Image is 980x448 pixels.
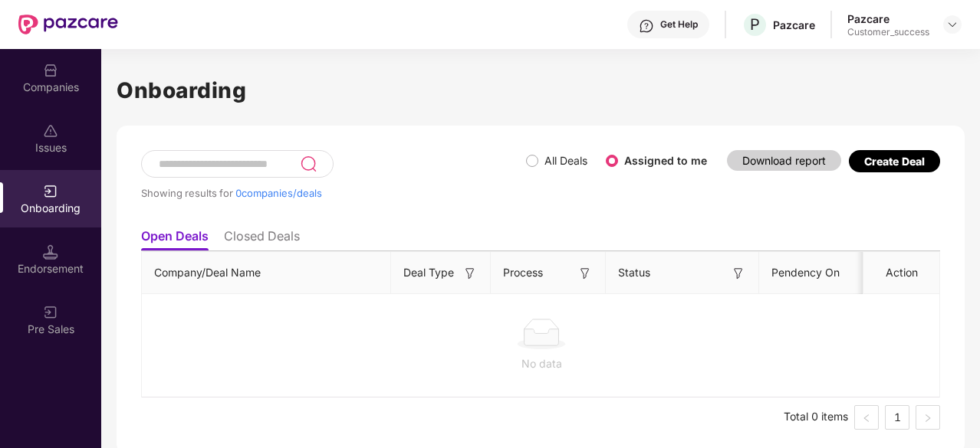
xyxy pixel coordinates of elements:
[773,18,815,32] div: Pazcare
[43,305,58,320] img: svg+xml;base64,PHN2ZyB3aWR0aD0iMjAiIGhlaWdodD0iMjAiIHZpZXdCb3g9IjAgMCAyMCAyMCIgZmlsbD0ibm9uZSIgeG...
[727,150,841,171] button: Download report
[154,355,929,372] div: No data
[854,405,879,430] li: Previous Page
[731,266,746,281] img: svg+xml;base64,PHN2ZyB3aWR0aD0iMTYiIGhlaWdodD0iMTYiIHZpZXdCb3g9IjAgMCAxNiAxNiIgZmlsbD0ibm9uZSIgeG...
[923,414,932,423] span: right
[771,264,840,281] span: Pendency On
[300,155,317,173] img: svg+xml;base64,PHN2ZyB3aWR0aD0iMjQiIGhlaWdodD0iMjUiIHZpZXdCb3g9IjAgMCAyNCAyNSIgZmlsbD0ibm9uZSIgeG...
[916,405,940,430] li: Next Page
[863,252,940,294] th: Action
[18,15,118,34] img: New Pazcare Logo
[43,184,58,199] img: svg+xml;base64,PHN2ZyB3aWR0aD0iMjAiIGhlaWdodD0iMjAiIHZpZXdCb3g9IjAgMCAyMCAyMCIgZmlsbD0ibm9uZSIgeG...
[854,405,879,430] button: left
[43,63,58,78] img: svg+xml;base64,PHN2ZyBpZD0iQ29tcGFuaWVzIiB4bWxucz0iaHR0cDovL3d3dy53My5vcmcvMjAwMC9zdmciIHdpZHRoPS...
[660,18,698,31] div: Get Help
[639,18,654,34] img: svg+xml;base64,PHN2ZyBpZD0iSGVscC0zMngzMiIgeG1sbnM9Imh0dHA6Ly93d3cudzMub3JnLzIwMDAvc3ZnIiB3aWR0aD...
[847,26,929,38] div: Customer_success
[864,155,925,168] div: Create Deal
[142,252,391,294] th: Company/Deal Name
[235,187,322,199] span: 0 companies/deals
[544,154,587,167] label: All Deals
[43,123,58,139] img: svg+xml;base64,PHN2ZyBpZD0iSXNzdWVzX2Rpc2FibGVkIiB4bWxucz0iaHR0cDovL3d3dy53My5vcmcvMjAwMC9zdmciIH...
[141,228,209,250] li: Open Deals
[403,264,454,281] span: Deal Type
[946,18,959,31] img: svg+xml;base64,PHN2ZyBpZD0iRHJvcGRvd24tMzJ4MzIiIHhtbG5zPSJodHRwOi8vd3d3LnczLm9yZy8yMDAwL3N2ZyIgd2...
[847,11,929,26] div: Pazcare
[141,187,526,199] div: Showing results for
[224,228,300,250] li: Closed Deals
[916,405,940,430] button: right
[886,406,909,429] a: 1
[577,266,593,281] img: svg+xml;base64,PHN2ZyB3aWR0aD0iMTYiIGhlaWdodD0iMTYiIHZpZXdCb3g9IjAgMCAxNiAxNiIgZmlsbD0ibm9uZSIgeG...
[503,264,543,281] span: Process
[784,405,848,430] li: Total 0 items
[117,74,965,107] h1: Onboarding
[462,266,478,281] img: svg+xml;base64,PHN2ZyB3aWR0aD0iMTYiIGhlaWdodD0iMTYiIHZpZXdCb3g9IjAgMCAxNiAxNiIgZmlsbD0ibm9uZSIgeG...
[624,154,707,167] label: Assigned to me
[885,405,909,430] li: 1
[862,414,871,423] span: left
[750,15,760,34] span: P
[43,244,58,260] img: svg+xml;base64,PHN2ZyB3aWR0aD0iMTQuNSIgaGVpZ2h0PSIxNC41IiB2aWV3Qm94PSIwIDAgMTYgMTYiIGZpbGw9Im5vbm...
[618,264,650,281] span: Status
